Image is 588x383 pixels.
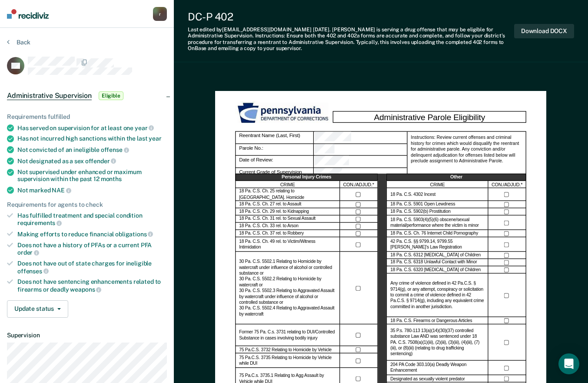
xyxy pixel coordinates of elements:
[333,111,526,123] div: Administrative Parole Eligibility
[239,259,336,317] label: 30 Pa. C.S. 5502.1 Relating to Homicide by watercraft under influence of alcohol or controlled su...
[17,212,167,227] div: Has fulfilled treatment and special condition
[558,353,579,374] div: Open Intercom Messenger
[153,7,167,21] button: r
[17,157,167,165] div: Not designated as a sex
[101,146,129,153] span: offense
[391,253,481,259] label: 18 Pa. C.S. 6312 [MEDICAL_DATA] of Children
[99,91,123,100] span: Eligible
[391,281,485,310] label: Any crime of violence defined in 42 Pa.C.S. § 9714(g), or any attempt, conspiracy or solicitation...
[17,260,167,275] div: Does not have out of state charges for ineligible
[7,201,167,208] div: Requirements for agents to check
[85,158,116,165] span: offender
[391,239,485,251] label: 42 Pa. C.S. §§ 9799.14, 9799.55 [PERSON_NAME]’s Law Registration
[7,113,167,121] div: Requirements fulfilled
[17,219,62,226] span: requirements
[391,209,451,215] label: 18 Pa. C.S. 5902(b) Prostitution
[239,231,304,237] label: 18 Pa. C.S. Ch. 37 rel. to Robbery
[391,328,485,357] label: 35 P.s. 780-113 13(a)(14)(30)(37) controlled substance Law AND was sentenced under 18 PA. C.S. 75...
[235,101,332,126] img: PDOC Logo
[239,239,336,251] label: 18 Pa. C.S. Ch. 49 rel. to Victim/Witness Intimidation
[17,242,167,256] div: Does not have a history of PFAs or a current PFA order
[17,146,167,154] div: Not convicted of an ineligible
[17,230,167,238] div: Making efforts to reduce financial
[17,186,167,194] div: Not marked
[488,181,526,188] div: CON./ADJUD.*
[101,175,122,182] span: months
[314,168,407,180] div: Current Grade of Supervision
[7,38,30,46] button: Back
[7,91,92,100] span: Administrative Supervision
[149,135,161,142] span: year
[239,355,336,367] label: 75 Pa.C.S. 3735 Relating to Homicide by Vehicle while DUI
[135,124,154,131] span: year
[7,9,49,19] img: Recidiviz
[7,300,68,318] button: Update status
[391,267,481,273] label: 18 Pa. C.S. 6320 [MEDICAL_DATA] of Children
[235,181,340,188] div: CRIME
[115,231,153,238] span: obligations
[239,209,309,215] label: 18 Pa. C.S. Ch. 29 rel. to Kidnapping
[514,24,574,38] button: Download DOCX
[239,202,301,208] label: 18 Pa. C.S. Ch. 27 rel. to Assault
[17,168,167,183] div: Not supervised under enhanced or maximum supervision within the past 12
[235,144,314,156] div: Parole No.:
[52,187,71,194] span: NAE
[340,181,378,188] div: CON./ADJUD.*
[314,156,407,168] div: Date of Review:
[387,174,526,181] div: Other
[391,231,478,237] label: 18 Pa. C.S. Ch. 76 Internet Child Pornography
[239,347,332,353] label: 75 Pa.C.S. 3732 Relating to Homicide by Vehicle
[387,181,488,188] div: CRIME
[235,174,378,181] div: Personal Injury Crimes
[239,224,299,229] label: 18 Pa. C.S. Ch. 33 rel. to Arson
[17,268,49,275] span: offenses
[235,168,314,180] div: Current Grade of Supervision
[391,363,485,374] label: 204 PA Code 303.10(a) Deadly Weapon Enhancement
[17,278,167,293] div: Does not have sentencing enhancements related to firearms or deadly
[239,330,336,342] label: Former 75 Pa. C.s. 3731 relating to DUI/Controlled Substance in cases involving bodily injury
[235,131,314,144] div: Reentrant Name (Last, First)
[17,135,167,142] div: Has not incurred high sanctions within the last
[188,10,514,23] div: DC-P 402
[314,131,407,144] div: Reentrant Name (Last, First)
[17,124,167,132] div: Has served on supervision for at least one
[188,27,514,52] div: Last edited by [EMAIL_ADDRESS][DOMAIN_NAME] . [PERSON_NAME] is serving a drug offense that may be...
[314,144,407,156] div: Parole No.:
[7,332,167,339] dt: Supervision
[407,131,527,180] div: Instructions: Review current offenses and criminal history for crimes which would disqualify the ...
[239,189,336,201] label: 18 Pa. C.S. Ch. 25 relating to [GEOGRAPHIC_DATA]. Homicide
[391,217,485,229] label: 18 Pa. C.S. 5903(4)(5)(6) obscene/sexual material/performance where the victim is minor
[391,318,472,324] label: 18 Pa. C.S. Firearms or Dangerous Articles
[313,27,329,33] span: [DATE]
[391,202,455,208] label: 18 Pa. C.S. 5901 Open Lewdness
[239,216,316,222] label: 18 Pa. C.S. Ch. 31 rel. to Sexual Assault
[391,260,477,265] label: 18 Pa. C.S. 6318 Unlawful Contact with Minor
[391,192,436,198] label: 18 Pa. C.S. 4302 Incest
[70,286,101,293] span: weapons
[391,376,465,382] label: Designated as sexually violent predator
[235,156,314,168] div: Date of Review:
